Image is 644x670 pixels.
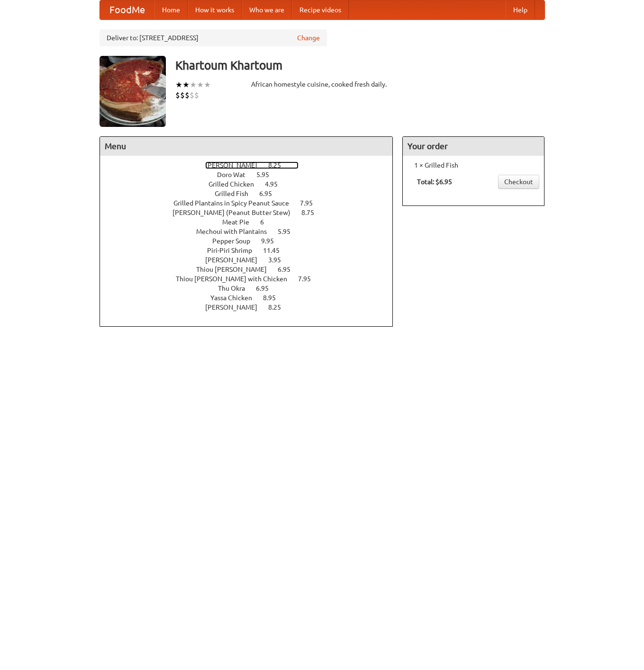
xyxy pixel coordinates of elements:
span: 8.25 [268,161,290,169]
b: Total: $6.95 [417,178,452,186]
span: 8.95 [263,294,285,302]
span: Grilled Chicken [209,180,263,188]
span: [PERSON_NAME] [205,161,267,169]
span: 8.75 [301,209,324,216]
li: ★ [182,80,190,90]
span: 8.25 [268,304,290,311]
span: Meat Pie [222,218,259,226]
a: Grilled Chicken 4.95 [209,180,295,188]
li: 1 × Grilled Fish [408,161,539,170]
span: 6 [260,218,273,226]
span: [PERSON_NAME] (Peanut Butter Stew) [172,209,300,216]
a: Checkout [498,175,539,189]
h4: Menu [100,137,393,156]
span: 5.95 [256,171,279,179]
a: [PERSON_NAME] 8.25 [205,304,299,311]
span: 4.95 [265,180,287,188]
span: 9.95 [261,237,283,245]
span: Pepper Soup [212,237,260,245]
a: Piri-Piri Shrimp 11.45 [207,247,297,254]
a: Thiou [PERSON_NAME] 6.95 [196,266,308,273]
span: Thiou [PERSON_NAME] with Chicken [176,275,297,283]
span: 3.95 [268,256,290,264]
li: $ [185,90,190,100]
a: [PERSON_NAME] (Peanut Butter Stew) 8.75 [172,209,332,216]
span: Yassa Chicken [210,294,262,302]
span: [PERSON_NAME] [205,256,267,264]
li: ★ [175,80,182,90]
span: Grilled Plantains in Spicy Peanut Sauce [173,199,299,207]
a: Mechoui with Plantains 5.95 [196,228,308,235]
a: Meat Pie 6 [222,218,281,226]
a: Thiou [PERSON_NAME] with Chicken 7.95 [176,275,328,283]
a: [PERSON_NAME] 3.95 [205,256,299,264]
a: [PERSON_NAME] 8.25 [205,161,299,169]
li: $ [190,90,194,100]
span: [PERSON_NAME] [205,304,267,311]
li: ★ [197,80,204,90]
span: 11.45 [263,247,289,254]
span: 6.95 [256,285,278,292]
h3: Khartoum Khartoum [175,56,545,75]
a: Help [506,0,535,19]
li: ★ [190,80,197,90]
li: $ [180,90,185,100]
span: Mechoui with Plantains [196,228,276,235]
a: Thu Okra 6.95 [218,285,286,292]
a: How it works [188,0,242,19]
a: Pepper Soup 9.95 [212,237,291,245]
span: 7.95 [298,275,320,283]
li: $ [194,90,199,100]
span: 5.95 [278,228,300,235]
span: Piri-Piri Shrimp [207,247,262,254]
span: Thiou [PERSON_NAME] [196,266,276,273]
div: African homestyle cuisine, cooked fresh daily. [251,80,393,89]
a: Home [154,0,188,19]
a: Grilled Plantains in Spicy Peanut Sauce 7.95 [173,199,330,207]
a: Doro Wat 5.95 [217,171,287,179]
a: Yassa Chicken 8.95 [210,294,293,302]
span: Thu Okra [218,285,254,292]
a: FoodMe [100,0,154,19]
h4: Your order [403,137,544,156]
span: Grilled Fish [215,190,258,197]
span: 7.95 [300,199,322,207]
span: 6.95 [259,190,281,197]
a: Change [297,33,320,43]
span: Doro Wat [217,171,255,179]
span: 6.95 [278,266,300,273]
li: $ [175,90,180,100]
a: Grilled Fish 6.95 [215,190,290,197]
div: Deliver to: [STREET_ADDRESS] [100,29,327,46]
a: Who we are [242,0,292,19]
a: Recipe videos [292,0,349,19]
img: angular.jpg [100,56,166,127]
li: ★ [204,80,211,90]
